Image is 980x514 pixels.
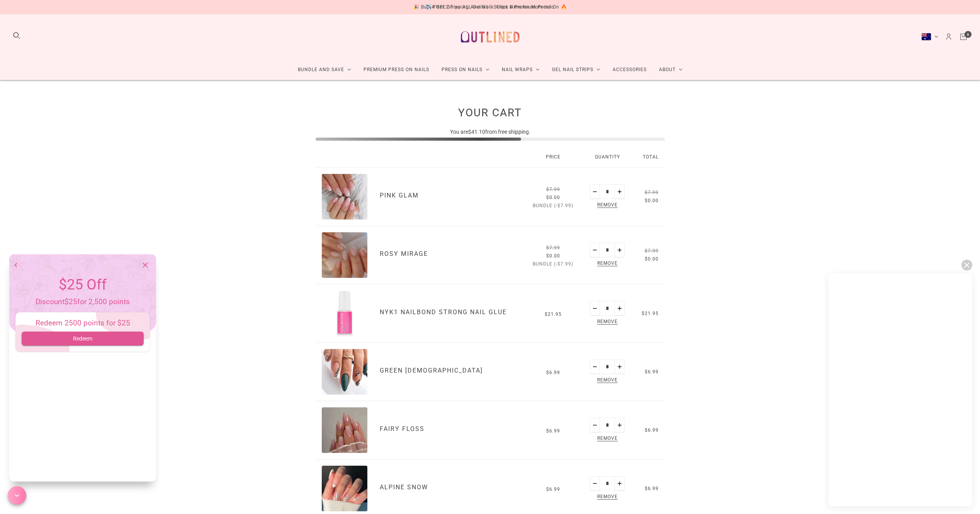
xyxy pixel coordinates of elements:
span: $0.00 [546,253,560,259]
button: Plus [615,184,625,199]
a: Gel Nail Strips [546,60,606,80]
button: Minus [590,184,600,199]
span: Discount for 2,500 points [15,297,150,306]
span: $6.99 [645,369,659,374]
span: $0.00 [645,256,659,262]
button: Plus [615,301,625,316]
a: About [653,60,689,80]
button: Search [12,31,21,40]
span: $21.95 [642,311,659,316]
span: $7.99 [546,187,560,192]
img: NYK1 Nailbond Strong Nail Glue-Accessories-Outlined [322,291,367,336]
span: $7.99 [645,190,659,195]
a: NYK1 Nailbond Strong Nail Glue [380,308,507,316]
span: $0.00 [645,198,659,203]
a: Premium Press On Nails [357,60,435,80]
span: $6.99 [546,370,560,375]
div: Total [633,147,664,168]
span: $6.99 [645,486,659,491]
button: Redeem [22,332,144,346]
a: Rosy Mirage [380,250,428,257]
span: $25 Off [15,276,150,293]
span: $6.99 [546,487,560,492]
div: BUNDLE (- ) [531,260,576,268]
span: Remove [596,259,619,268]
div: Quantity [582,147,633,168]
span: $7.99 [645,248,659,254]
a: Press On Nails [435,60,496,80]
button: Plus [615,476,625,491]
a: Alpine Snow [380,483,428,491]
span: $6.99 [645,427,659,433]
button: Plus [615,418,625,432]
img: Green Zen-Press on Manicure-Outlined [322,349,367,395]
a: Pink Glam [380,192,419,199]
a: Nail Wraps [496,60,546,80]
button: Plus [615,243,625,257]
a: Bundle and Save [292,60,357,80]
div: BUNDLE (- ) [531,202,576,210]
span: Remove [596,318,619,327]
span: $41.10 [468,129,485,135]
span: $7.99 [557,261,571,267]
div: You are from free shipping. [316,128,665,139]
span: Remove [596,201,619,210]
a: Pink Glam [322,174,367,220]
button: Minus [590,418,600,432]
img: Pink Bling - Press On Nails [322,174,367,220]
img: Rosy Mirage - Press On Nails [322,232,367,278]
a: Cart [959,32,968,41]
button: Plus [615,359,625,374]
p: Redeem 2500 points for $25 [22,318,144,327]
span: $7.99 [557,203,571,208]
a: Outlined [456,20,524,53]
a: Fairy Floss [380,425,425,432]
div: Price [525,147,582,168]
a: Green Zen [322,349,367,395]
span: $6.99 [546,428,560,434]
iframe: helpdesk-channel-iframe [829,274,972,506]
span: Remove [596,376,619,385]
button: Australia [921,33,938,41]
a: Accessories [606,60,653,80]
a: Alpine Snow [322,466,367,511]
button: Minus [590,301,600,316]
span: Remove [596,493,619,502]
a: Rosy Mirage [322,232,367,278]
a: Green [DEMOGRAPHIC_DATA] [380,367,483,374]
span: $25 [65,297,77,306]
span: Redeem [28,334,138,344]
span: $21.95 [545,311,562,317]
span: Remove [596,434,619,443]
span: $7.99 [546,245,560,250]
img: Alpine Snow-Press on Manicure-Outlined [322,466,367,511]
div: 🎉 Buy 4 Get 2 Free ALL Gel Nail Strips & Premium Press On 🔥 [413,3,567,11]
button: close [134,254,156,276]
span: $0.00 [546,195,560,200]
div: ✈️ FREE Shipping Available. Click Here for More Info [426,3,554,11]
button: Minus [590,476,600,491]
a: Account [944,32,953,41]
button: Open Joy popup [8,486,26,505]
a: NYK1 Nailbond Strong Nail Glue [322,291,367,336]
a: Fairy Floss [322,407,367,453]
img: Fairy Floss - Press On Nails [322,407,367,453]
button: Minus [590,359,600,374]
button: Minus [590,243,600,257]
